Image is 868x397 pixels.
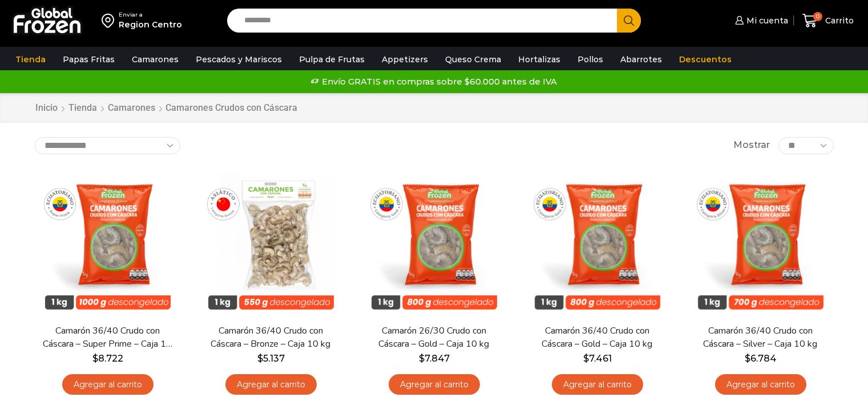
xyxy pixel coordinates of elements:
a: Pescados y Mariscos [190,49,288,70]
a: Agregar al carrito: “Camarón 36/40 Crudo con Cáscara - Gold - Caja 10 kg” [552,374,643,395]
span: $ [92,353,98,364]
a: Inicio [35,102,58,115]
div: Enviar a [119,11,182,19]
a: Pulpa de Frutas [293,49,370,70]
a: Agregar al carrito: “Camarón 36/40 Crudo con Cáscara - Silver - Caja 10 kg” [715,374,806,395]
a: Mi cuenta [732,9,788,32]
a: 0 Carrito [800,7,857,34]
a: Agregar al carrito: “Camarón 36/40 Crudo con Cáscara - Super Prime - Caja 10 kg” [62,374,154,395]
a: Pollos [572,49,609,70]
a: Agregar al carrito: “Camarón 36/40 Crudo con Cáscara - Bronze - Caja 10 kg” [225,374,317,395]
button: Search button [617,9,641,33]
a: Abarrotes [615,49,668,70]
bdi: 7.461 [583,353,612,364]
a: Agregar al carrito: “Camarón 26/30 Crudo con Cáscara - Gold - Caja 10 kg” [389,374,480,395]
span: $ [745,353,750,364]
bdi: 7.847 [419,353,450,364]
a: Camarón 36/40 Crudo con Cáscara – Gold – Caja 10 kg [531,324,663,351]
a: Camarones [126,49,184,70]
a: Camarones [107,102,156,115]
span: 0 [813,12,822,21]
span: Mostrar [733,139,770,152]
bdi: 5.137 [257,353,285,364]
a: Camarón 26/30 Crudo con Cáscara – Gold – Caja 10 kg [368,324,499,351]
a: Papas Fritas [57,49,120,70]
a: Camarón 36/40 Crudo con Cáscara – Super Prime – Caja 10 kg [42,324,173,351]
bdi: 8.722 [92,353,123,364]
nav: Breadcrumb [35,102,297,115]
select: Pedido de la tienda [35,137,180,154]
div: Region Centro [119,19,182,30]
a: Tienda [68,102,98,115]
a: Queso Crema [439,49,507,70]
span: $ [583,353,589,364]
a: Camarón 36/40 Crudo con Cáscara – Bronze – Caja 10 kg [205,324,336,351]
a: Hortalizas [512,49,566,70]
span: $ [257,353,263,364]
span: $ [419,353,425,364]
bdi: 6.784 [745,353,777,364]
a: Camarón 36/40 Crudo con Cáscara – Silver – Caja 10 kg [695,324,826,351]
img: address-field-icon.svg [102,11,119,30]
span: Carrito [822,15,854,26]
a: Descuentos [673,49,737,70]
a: Tienda [10,49,51,70]
a: Appetizers [376,49,434,70]
h1: Camarones Crudos con Cáscara [165,102,297,113]
span: Mi cuenta [744,15,788,26]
